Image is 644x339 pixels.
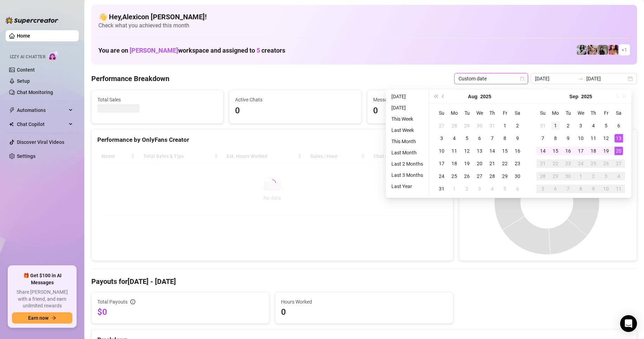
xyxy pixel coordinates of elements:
[435,132,448,145] td: 2025-08-03
[513,134,522,142] div: 9
[475,185,484,193] div: 3
[614,172,623,180] div: 4
[437,134,446,142] div: 3
[448,182,461,195] td: 2025-09-01
[17,119,67,130] span: Chat Copilot
[549,132,562,145] td: 2025-09-08
[551,185,560,193] div: 6
[437,159,446,168] div: 17
[389,115,426,123] li: This Week
[602,121,610,130] div: 5
[562,170,574,182] td: 2025-09-30
[17,78,30,84] a: Setup
[435,145,448,157] td: 2025-08-10
[97,298,128,306] span: Total Payouts
[577,45,587,55] img: Sadie
[574,157,587,170] td: 2025-09-24
[562,132,574,145] td: 2025-09-09
[435,157,448,170] td: 2025-08-17
[612,157,625,170] td: 2025-09-27
[564,121,572,130] div: 2
[486,107,499,119] th: Th
[448,132,461,145] td: 2025-08-04
[562,119,574,132] td: 2025-09-02
[501,159,509,168] div: 22
[614,121,623,130] div: 6
[602,147,610,155] div: 19
[475,147,484,155] div: 13
[577,185,585,193] div: 8
[91,277,637,286] h4: Payouts for [DATE] - [DATE]
[589,185,598,193] div: 9
[602,134,610,142] div: 12
[574,107,587,119] th: We
[612,182,625,195] td: 2025-10-11
[130,299,135,304] span: info-circle
[97,135,447,145] div: Performance by OnlyFans Creator
[12,272,72,286] span: 🎁 Get $100 in AI Messages
[578,76,584,81] span: to
[600,170,612,182] td: 2025-10-03
[463,172,471,180] div: 26
[539,134,547,142] div: 7
[435,119,448,132] td: 2025-07-27
[600,182,612,195] td: 2025-10-10
[499,132,511,145] td: 2025-08-08
[488,159,496,168] div: 21
[9,107,15,113] span: thunderbolt
[475,159,484,168] div: 20
[389,137,426,146] li: This Month
[17,89,53,95] a: Chat Monitoring
[539,185,547,193] div: 5
[486,157,499,170] td: 2025-08-21
[612,132,625,145] td: 2025-09-13
[473,170,486,182] td: 2025-08-27
[435,170,448,182] td: 2025-08-24
[577,172,585,180] div: 1
[511,107,524,119] th: Sa
[511,132,524,145] td: 2025-08-09
[598,45,608,55] img: Anna
[97,96,217,104] span: Total Sales
[513,121,522,130] div: 2
[535,75,575,82] input: Start date
[539,121,547,130] div: 31
[480,89,491,104] button: Choose a year
[589,121,598,130] div: 4
[513,147,522,155] div: 16
[536,170,549,182] td: 2025-09-28
[437,147,446,155] div: 10
[473,132,486,145] td: 2025-08-06
[551,172,560,180] div: 29
[461,132,473,145] td: 2025-08-05
[17,33,30,39] a: Home
[448,107,461,119] th: Mo
[499,182,511,195] td: 2025-09-05
[501,172,509,180] div: 29
[549,145,562,157] td: 2025-09-15
[501,134,509,142] div: 8
[499,157,511,170] td: 2025-08-22
[564,159,572,168] div: 23
[581,89,592,104] button: Choose a year
[473,182,486,195] td: 2025-09-03
[577,159,585,168] div: 24
[562,182,574,195] td: 2025-10-07
[461,107,473,119] th: Tu
[488,147,496,155] div: 14
[12,289,72,310] span: Share [PERSON_NAME] with a friend, and earn unlimited rewards
[587,182,600,195] td: 2025-10-09
[6,17,58,24] img: logo-BBDzfeDw.svg
[461,145,473,157] td: 2025-08-12
[609,45,618,55] img: GODDESS
[499,145,511,157] td: 2025-08-15
[600,157,612,170] td: 2025-09-26
[473,157,486,170] td: 2025-08-20
[549,157,562,170] td: 2025-09-22
[614,147,623,155] div: 20
[574,119,587,132] td: 2025-09-03
[602,185,610,193] div: 10
[551,134,560,142] div: 8
[511,157,524,170] td: 2025-08-23
[463,121,471,130] div: 29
